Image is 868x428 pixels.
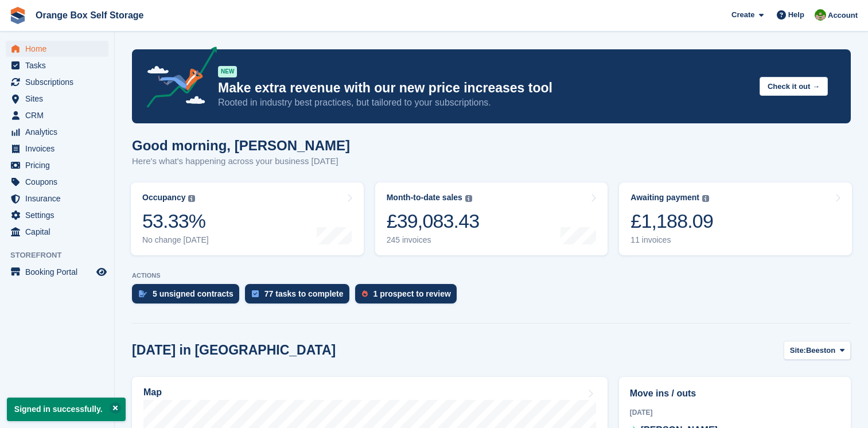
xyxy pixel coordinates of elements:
a: Month-to-date sales £39,083.43 245 invoices [375,182,608,255]
span: Site: [790,345,806,356]
a: menu [6,124,108,140]
h1: Good morning, [PERSON_NAME] [132,138,350,153]
span: Settings [25,207,94,223]
div: Occupancy [142,193,185,203]
p: Here's what's happening across your business [DATE] [132,155,350,168]
div: £39,083.43 [387,209,480,233]
img: price-adjustments-announcement-icon-8257ccfd72463d97f412b2fc003d46551f7dbcb40ab6d574587a9cd5c0d94... [137,46,217,112]
a: menu [6,207,108,223]
button: Check it out → [760,77,828,96]
a: menu [6,264,108,280]
span: Booking Portal [25,264,94,280]
span: Sites [25,91,94,107]
a: Orange Box Self Storage [31,6,149,25]
div: 77 tasks to complete [264,289,344,298]
a: menu [6,141,108,157]
a: Preview store [95,265,108,279]
div: 1 prospect to review [373,289,451,298]
img: icon-info-grey-7440780725fd019a000dd9b08b2336e03edf1995a4989e88bcd33f0948082b44.svg [465,195,472,202]
a: menu [6,41,108,57]
div: 245 invoices [387,235,480,245]
a: menu [6,157,108,173]
img: icon-info-grey-7440780725fd019a000dd9b08b2336e03edf1995a4989e88bcd33f0948082b44.svg [702,195,709,202]
p: Rooted in industry best practices, but tailored to your subscriptions. [218,96,750,109]
div: £1,188.09 [630,209,713,233]
a: Occupancy 53.33% No change [DATE] [131,182,364,255]
img: contract_signature_icon-13c848040528278c33f63329250d36e43548de30e8caae1d1a13099fd9432cc5.svg [139,290,147,297]
img: task-75834270c22a3079a89374b754ae025e5fb1db73e45f91037f5363f120a921f8.svg [252,290,259,297]
p: ACTIONS [132,272,851,279]
a: menu [6,174,108,190]
span: Pricing [25,157,94,173]
div: Month-to-date sales [387,193,462,203]
span: Beeston [806,345,835,356]
h2: Map [143,387,162,398]
div: No change [DATE] [142,235,209,245]
span: Tasks [25,57,94,73]
a: menu [6,107,108,123]
a: Awaiting payment £1,188.09 11 invoices [619,182,852,255]
div: 5 unsigned contracts [153,289,233,298]
h2: Move ins / outs [630,387,840,400]
span: Coupons [25,174,94,190]
button: Site: Beeston [784,341,851,360]
a: menu [6,74,108,90]
span: Storefront [10,250,114,261]
img: stora-icon-8386f47178a22dfd0bd8f6a31ec36ba5ce8667c1dd55bd0f319d3a0aa187defe.svg [9,7,26,24]
a: menu [6,224,108,240]
span: Capital [25,224,94,240]
span: Help [788,9,804,21]
span: Account [828,10,858,21]
span: Create [731,9,754,21]
a: 1 prospect to review [355,284,462,309]
a: menu [6,91,108,107]
p: Make extra revenue with our new price increases tool [218,80,750,96]
span: Insurance [25,190,94,207]
span: Subscriptions [25,74,94,90]
div: NEW [218,66,237,77]
a: menu [6,57,108,73]
div: [DATE] [630,407,840,418]
p: Signed in successfully. [7,398,126,421]
a: menu [6,190,108,207]
h2: [DATE] in [GEOGRAPHIC_DATA] [132,343,336,358]
a: 77 tasks to complete [245,284,355,309]
span: CRM [25,107,94,123]
span: Invoices [25,141,94,157]
img: Eric Smith [815,9,826,21]
img: prospect-51fa495bee0391a8d652442698ab0144808aea92771e9ea1ae160a38d050c398.svg [362,290,368,297]
div: Awaiting payment [630,193,699,203]
div: 53.33% [142,209,209,233]
span: Home [25,41,94,57]
span: Analytics [25,124,94,140]
div: 11 invoices [630,235,713,245]
img: icon-info-grey-7440780725fd019a000dd9b08b2336e03edf1995a4989e88bcd33f0948082b44.svg [188,195,195,202]
a: 5 unsigned contracts [132,284,245,309]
